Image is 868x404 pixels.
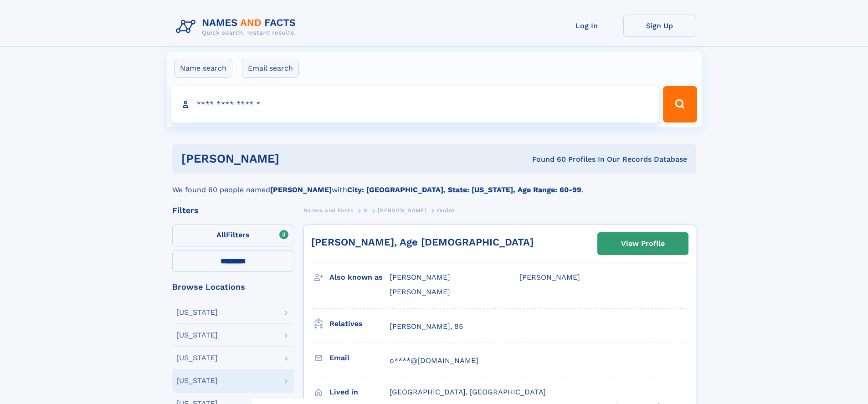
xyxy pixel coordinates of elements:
span: [PERSON_NAME] [519,273,580,281]
span: [PERSON_NAME] [390,287,450,296]
label: Name search [174,59,232,78]
div: Found 60 Profiles In Our Records Database [406,154,687,164]
span: [PERSON_NAME] [378,207,426,214]
span: Ondre [437,207,455,214]
label: Filters [172,225,294,246]
a: [PERSON_NAME], Age [DEMOGRAPHIC_DATA] [311,236,534,248]
span: S [364,207,368,214]
div: [US_STATE] [176,309,218,316]
a: Log In [550,15,623,37]
a: View Profile [598,233,688,255]
a: [PERSON_NAME] [378,205,426,216]
div: [US_STATE] [176,332,218,339]
div: [US_STATE] [176,377,218,384]
span: [PERSON_NAME] [390,273,450,281]
a: [PERSON_NAME], 85 [390,322,463,332]
b: [PERSON_NAME] [270,185,332,194]
div: We found 60 people named with . [172,174,696,195]
a: Sign Up [623,15,696,37]
img: Logo Names and Facts [172,15,303,39]
h1: [PERSON_NAME] [181,153,406,164]
div: Browse Locations [172,283,294,291]
div: [US_STATE] [176,354,218,362]
b: City: [GEOGRAPHIC_DATA], State: [US_STATE], Age Range: 60-99 [347,185,581,194]
h3: Email [329,350,390,366]
label: Email search [242,59,299,78]
h3: Lived in [329,384,390,400]
span: All [216,230,226,239]
div: Filters [172,206,294,215]
span: [GEOGRAPHIC_DATA], [GEOGRAPHIC_DATA] [390,388,546,396]
div: View Profile [621,233,665,254]
h3: Also known as [329,270,390,285]
h3: Relatives [329,316,390,332]
a: S [364,205,368,216]
input: search input [171,86,659,123]
a: Names and Facts [303,205,354,216]
button: Search Button [663,86,697,123]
